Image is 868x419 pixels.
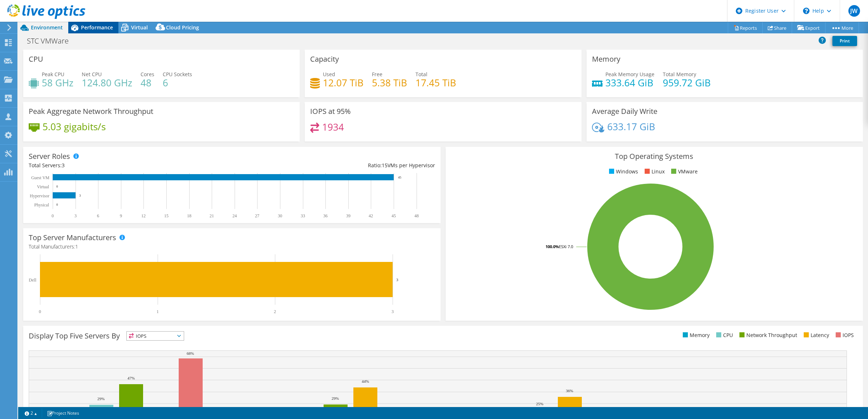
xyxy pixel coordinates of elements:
a: More [825,22,859,33]
h4: 58 GHz [42,79,73,87]
text: 9 [120,213,122,218]
svg: \n [803,8,810,14]
h4: 124.80 GHz [82,79,132,87]
text: 39 [346,213,350,218]
a: Reports [728,22,763,33]
text: 48 [414,213,419,218]
h3: Top Server Manufacturers [29,234,116,242]
span: Peak CPU [42,71,64,78]
text: 21% [157,406,164,410]
h3: Peak Aggregate Network Throughput [29,107,153,115]
li: Latency [802,331,829,339]
text: 45 [398,176,402,179]
text: 36% [566,389,573,393]
text: 0 [39,309,41,314]
text: 12 [141,213,146,218]
span: Cloud Pricing [166,24,199,31]
text: 3 [392,309,394,314]
text: Guest VM [31,175,49,180]
span: Virtual [131,24,148,31]
tspan: 100.0% [545,244,559,249]
h1: STC VMWare [24,37,80,45]
text: 44% [362,379,369,383]
a: Share [762,22,792,33]
div: Ratio: VMs per Hypervisor [232,161,435,169]
text: Virtual [37,184,49,189]
h3: Server Roles [29,152,70,160]
text: 47% [127,376,135,380]
span: Cores [141,71,154,78]
h4: 5.38 TiB [372,79,407,87]
h3: Top Operating Systems [451,152,857,160]
text: 21 [210,213,214,218]
span: Net CPU [82,71,102,78]
a: Print [832,36,857,46]
span: Performance [81,24,113,31]
text: 36 [323,213,328,218]
text: 18 [187,213,191,218]
h4: 333.64 GiB [605,79,654,87]
text: Hypervisor [30,193,49,198]
span: Peak Memory Usage [605,71,654,78]
text: 15 [164,213,169,218]
text: 1 [157,309,159,314]
li: CPU [714,331,733,339]
span: Total Memory [663,71,696,78]
h4: 633.17 GiB [607,123,655,131]
text: 25% [536,402,543,406]
span: 1 [75,243,78,250]
text: Dell [29,278,36,283]
text: 2 [274,309,276,314]
span: Total [415,71,427,78]
text: 27 [255,213,259,218]
text: Physical [34,202,49,208]
text: 6 [97,213,99,218]
text: 0 [56,203,58,206]
text: 0 [52,213,54,218]
li: Memory [681,331,710,339]
text: 45 [392,213,396,218]
a: 2 [20,408,42,418]
li: VMware [669,168,698,176]
span: CPU Sockets [163,71,192,78]
h4: 48 [141,79,154,87]
text: 29% [332,396,339,400]
h4: 6 [163,79,192,87]
h4: 959.72 GiB [663,79,711,87]
li: Network Throughput [738,331,797,339]
li: IOPS [834,331,854,339]
text: 3 [396,278,398,282]
span: 3 [62,162,65,169]
h3: Average Daily Write [592,107,657,115]
span: JW [848,5,860,17]
h3: CPU [29,55,43,63]
div: Total Servers: [29,161,232,169]
text: 30 [278,213,282,218]
a: Project Notes [42,408,84,418]
h3: Memory [592,55,620,63]
text: 42 [369,213,373,218]
text: 3 [74,213,77,218]
h4: Total Manufacturers: [29,243,435,251]
text: 0 [56,185,58,188]
span: 15 [382,162,388,169]
li: Windows [607,168,638,176]
span: Environment [31,24,63,31]
h4: 5.03 gigabits/s [42,123,106,131]
span: Free [372,71,382,78]
h3: Capacity [310,55,339,63]
h4: 1934 [322,123,344,131]
text: 3 [79,194,81,197]
span: Used [323,71,335,78]
text: 24 [232,213,237,218]
a: Export [792,22,826,33]
h4: 12.07 TiB [323,79,364,87]
h4: 17.45 TiB [415,79,456,87]
text: 68% [187,351,194,356]
h3: IOPS at 95% [310,107,351,115]
text: 29% [97,397,105,401]
span: IOPS [127,332,184,340]
tspan: ESXi 7.0 [559,244,573,249]
text: 33 [301,213,305,218]
li: Linux [643,168,665,176]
